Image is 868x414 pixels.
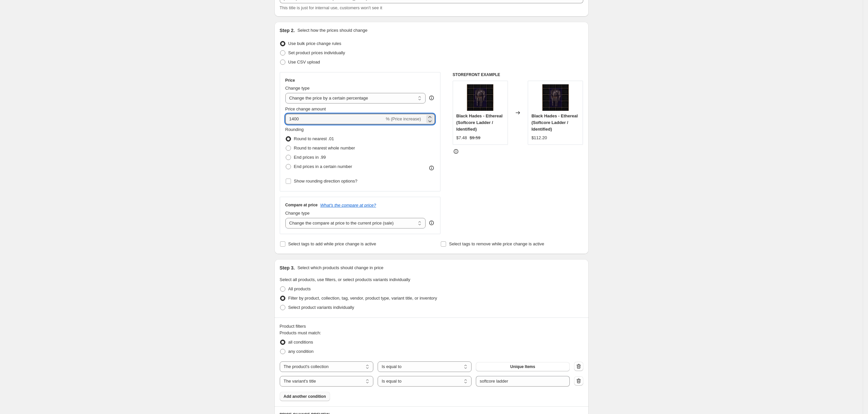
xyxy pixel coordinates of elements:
span: Black Hades - Ethereal (Softcore Ladder / Identified) [531,113,578,132]
span: Products must match: [280,330,321,335]
span: Round to nearest whole number [294,145,355,150]
div: help [428,95,435,101]
img: black-hades-ethereal-d2bits-60227_80x.png [542,84,569,111]
span: % (Price increase) [386,116,421,121]
span: Select tags to add while price change is active [288,241,376,246]
span: Select all products, use filters, or select products variants individually [280,277,410,282]
span: End prices in .99 [294,155,326,160]
span: Set product prices individually [288,50,345,55]
span: Show rounding direction options? [294,179,357,184]
h3: Price [285,78,295,83]
img: black-hades-ethereal-d2bits-60227_80x.png [467,84,493,111]
span: Select product variants individually [288,305,354,310]
button: Add another condition [280,392,330,401]
span: Rounding [285,127,304,132]
span: All products [288,286,311,291]
h3: Compare at price [285,202,318,208]
span: Change type [285,211,310,216]
strike: $9.59 [470,135,480,141]
span: Use CSV upload [288,60,320,64]
h2: Step 2. [280,27,295,34]
span: Unique Items [510,364,535,369]
div: Product filters [280,323,583,330]
span: any condition [288,349,314,354]
span: Round to nearest .01 [294,136,334,141]
h6: STOREFRONT EXAMPLE [453,72,583,77]
h2: Step 3. [280,265,295,271]
button: What's the compare at price? [320,203,376,208]
span: Black Hades - Ethereal (Softcore Ladder / Identified) [456,113,503,132]
button: Unique Items [476,362,570,371]
span: all conditions [288,340,313,345]
span: End prices in a certain number [294,164,352,169]
span: Use bulk price change rules [288,41,341,46]
div: $112.20 [531,135,547,141]
p: Select how the prices should change [297,27,367,34]
div: $7.48 [456,135,467,141]
span: Change type [285,86,310,91]
span: This title is just for internal use, customers won't see it [280,5,382,10]
input: -15 [285,114,385,124]
span: Select tags to remove while price change is active [449,241,544,246]
p: Select which products should change in price [297,265,383,271]
span: Add another condition [284,394,326,399]
span: Price change amount [285,106,326,111]
div: help [428,220,435,226]
span: Filter by product, collection, tag, vendor, product type, variant title, or inventory [288,296,437,301]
